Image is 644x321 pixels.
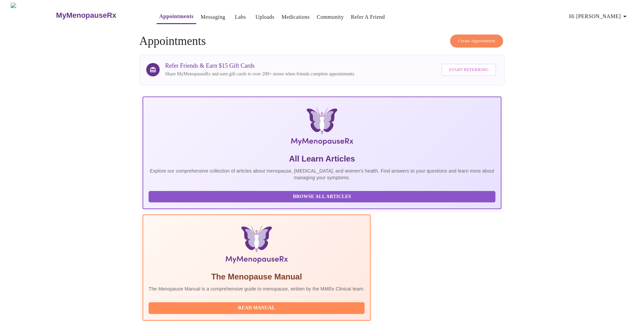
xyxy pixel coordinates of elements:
a: Refer a Friend [351,12,385,22]
a: Medications [281,12,310,22]
button: Start Referring [441,64,496,76]
a: Start Referring [440,60,497,79]
span: Browse All Articles [155,193,489,201]
a: Labs [235,12,246,22]
button: Hi [PERSON_NAME] [567,10,632,23]
button: Appointments [157,10,196,24]
h4: Appointments [139,35,505,48]
a: Messaging [201,12,225,22]
h3: MyMenopauseRx [56,11,116,20]
p: Share MyMenopauseRx and earn gift cards to over 200+ stores when friends complete appointments [165,71,354,77]
button: Create Appointment [450,35,503,48]
button: Labs [230,10,251,24]
button: Messaging [198,10,228,24]
button: Medications [279,10,312,24]
a: Appointments [159,12,194,21]
button: Uploads [253,10,277,24]
span: Read Manual [155,304,358,312]
a: Uploads [256,12,275,22]
a: Community [317,12,344,22]
button: Browse All Articles [149,191,495,203]
span: Hi [PERSON_NAME] [569,12,629,21]
img: Menopause Manual [183,226,330,266]
p: Explore our comprehensive collection of articles about menopause, [MEDICAL_DATA], and women's hea... [149,168,495,181]
img: MyMenopauseRx Logo [203,108,441,148]
span: Start Referring [449,66,488,74]
span: Create Appointment [458,37,495,45]
h3: Refer Friends & Earn $15 Gift Cards [165,62,354,69]
button: Refer a Friend [348,10,388,24]
a: MyMenopauseRx [55,4,143,27]
h5: The Menopause Manual [149,271,365,282]
img: MyMenopauseRx Logo [11,3,55,28]
a: Browse All Articles [149,193,497,199]
a: Read Manual [149,305,366,310]
button: Read Manual [149,302,365,314]
p: The Menopause Manual is a comprehensive guide to menopause, written by the MMRx Clinical team. [149,285,365,292]
button: Community [314,10,346,24]
h5: All Learn Articles [149,153,495,164]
